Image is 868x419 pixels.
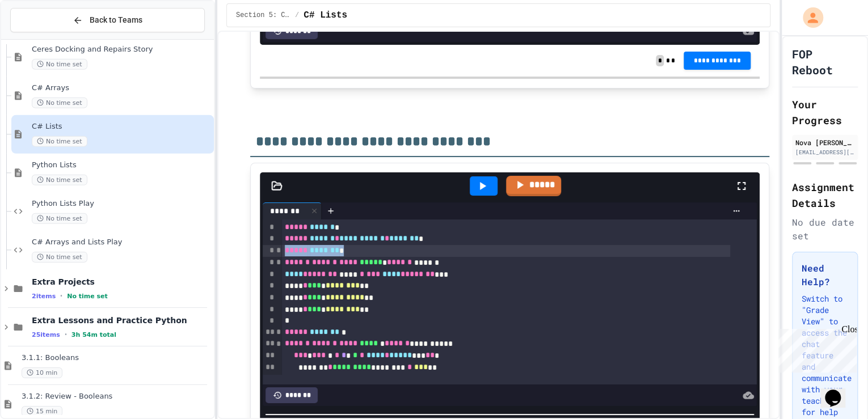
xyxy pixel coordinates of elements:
h2: Your Progress [792,96,858,128]
iframe: chat widget [774,324,857,373]
h3: Need Help? [802,261,848,289]
span: C# Arrays [32,83,212,93]
div: My Account [791,5,826,31]
span: • [60,291,62,301]
span: 10 min [22,367,62,378]
span: No time set [32,175,87,185]
span: 3.1.1: Booleans [22,353,212,363]
span: C# Arrays and Lists Play [32,238,212,247]
span: No time set [32,98,87,108]
span: C# Lists [32,122,212,132]
span: No time set [32,136,87,147]
span: No time set [32,59,87,70]
span: 3.1.2: Review - Booleans [22,392,212,401]
span: Extra Lessons and Practice Python [32,315,212,325]
span: No time set [67,293,108,300]
span: Python Lists [32,160,212,170]
span: 3h 54m total [71,331,116,338]
span: Ceres Docking and Repairs Story [32,45,212,54]
span: 15 min [22,406,62,417]
span: / [295,11,299,20]
span: Back to Teams [90,14,142,26]
iframe: chat widget [820,374,857,408]
div: No due date set [792,215,858,243]
div: Nova [PERSON_NAME] [795,137,854,147]
button: Back to Teams [10,8,205,32]
span: 2 items [32,293,56,300]
span: No time set [32,252,87,263]
span: No time set [32,213,87,224]
span: C# Lists [304,9,347,22]
span: • [65,330,67,339]
span: Python Lists Play [32,199,212,209]
span: Section 5: Ceres Docking and Repairs [236,11,290,20]
div: Chat with us now!Close [5,5,78,72]
h2: Assignment Details [792,179,858,211]
span: Extra Projects [32,277,212,287]
h1: FOP Reboot [792,46,858,78]
div: [EMAIL_ADDRESS][PERSON_NAME][DOMAIN_NAME] [795,148,854,156]
span: 25 items [32,331,60,338]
